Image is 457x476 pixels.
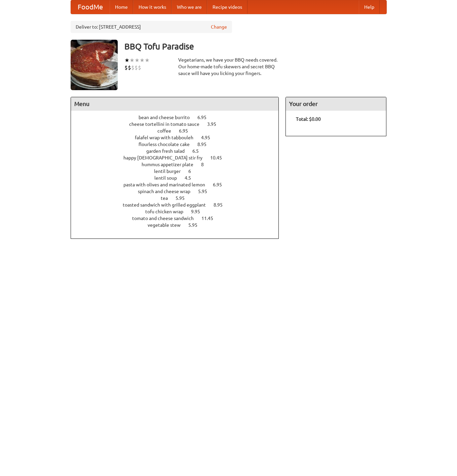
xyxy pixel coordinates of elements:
[148,222,187,228] span: vegetable stew
[129,121,206,127] span: cheese tortellini in tomato sauce
[172,0,207,14] a: Who we are
[188,169,198,174] span: 6
[124,57,129,64] li: ★
[110,0,133,14] a: Home
[145,57,150,64] li: ★
[139,115,219,120] a: bean and cheese burrito 6.95
[210,155,229,160] span: 10.45
[123,182,234,187] a: pasta with olives and marinated lemon 6.95
[135,135,223,140] a: falafel wrap with tabbouleh 4.95
[129,57,135,64] li: ★
[214,202,229,208] span: 8.95
[213,182,229,187] span: 6.95
[71,21,232,33] div: Deliver to: [STREET_ADDRESS]
[129,121,229,127] a: cheese tortellini in tomato sauce 3.95
[145,209,190,214] span: tofu chicken wrap
[201,162,211,167] span: 8
[286,97,386,111] h4: Your order
[154,169,187,174] span: lentil burger
[142,162,200,167] span: hummus appetizer plate
[138,64,141,71] li: $
[191,209,207,214] span: 9.95
[123,202,235,208] a: toasted sandwich with grilled eggplant 8.95
[145,209,213,214] a: tofu chicken wrap 9.95
[146,148,191,154] span: garden fresh salad
[132,216,226,221] a: tomato and cheese sandwich 11.45
[123,155,234,160] a: happy [DEMOGRAPHIC_DATA] stir fry 10.45
[198,189,214,194] span: 5.95
[197,142,213,147] span: 8.95
[139,142,219,147] a: flourless chocolate cake 8.95
[146,148,211,154] a: garden fresh salad 6.5
[138,189,197,194] span: spinach and cheese wrap
[178,57,279,77] div: Vegetarians, we have your BBQ needs covered. Our home-made tofu skewers and secret BBQ sauce will...
[139,115,196,120] span: bean and cheese burrito
[207,0,247,14] a: Recipe videos
[124,64,128,71] li: $
[71,0,110,14] a: FoodMe
[131,64,135,71] li: $
[201,135,217,140] span: 4.95
[135,57,140,64] li: ★
[124,40,387,53] h3: BBQ Tofu Paradise
[71,97,279,111] h4: Menu
[192,148,205,154] span: 6.5
[135,64,138,71] li: $
[132,216,200,221] span: tomato and cheese sandwich
[207,121,223,127] span: 3.95
[71,40,118,90] img: angular.jpg
[139,142,196,147] span: flourless chocolate cake
[142,162,216,167] a: hummus appetizer plate 8
[123,182,212,187] span: pasta with olives and marinated lemon
[157,128,178,134] span: coffee
[179,128,195,134] span: 6.95
[161,195,175,201] span: tea
[135,135,200,140] span: falafel wrap with tabbouleh
[296,116,321,122] b: Total: $0.00
[140,57,145,64] li: ★
[197,115,213,120] span: 6.95
[359,0,380,14] a: Help
[154,169,203,174] a: lentil burger 6
[138,189,220,194] a: spinach and cheese wrap 5.95
[157,128,200,134] a: coffee 6.95
[188,222,204,228] span: 5.95
[154,175,203,181] a: lentil soup 4.5
[176,195,191,201] span: 5.95
[123,202,213,208] span: toasted sandwich with grilled eggplant
[201,216,220,221] span: 11.45
[148,222,210,228] a: vegetable stew 5.95
[185,175,198,181] span: 4.5
[133,0,172,14] a: How it works
[123,155,209,160] span: happy [DEMOGRAPHIC_DATA] stir fry
[128,64,131,71] li: $
[211,24,227,30] a: Change
[154,175,184,181] span: lentil soup
[161,195,197,201] a: tea 5.95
